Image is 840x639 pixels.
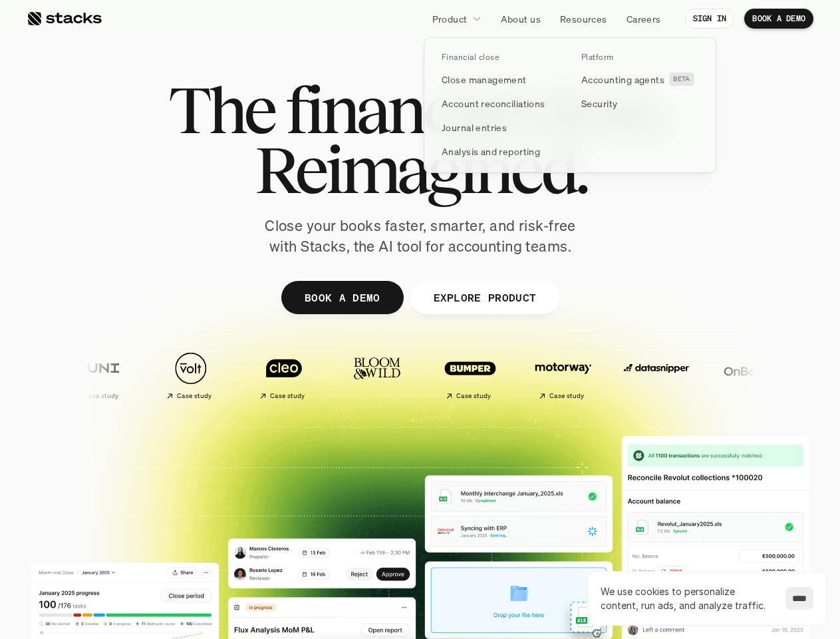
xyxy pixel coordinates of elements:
[254,216,587,257] p: Close your books faster, smarter, and risk-free with Stacks, the AI tool for accounting teams.
[456,392,491,400] h2: Case study
[581,97,617,110] p: Security
[627,12,661,26] p: Careers
[281,281,403,314] a: BOOK A DEMO
[442,144,540,158] p: Analysis and reporting
[693,14,727,23] p: SIGN IN
[560,12,607,26] p: Resources
[304,288,380,307] p: BOOK A DEMO
[434,139,567,163] a: Analysis and reporting
[552,7,615,31] a: Resources
[432,12,468,26] p: Product
[434,67,567,91] a: Close management
[254,140,586,200] span: Reimagined.
[148,345,234,405] a: Case study
[83,392,118,400] h2: Case study
[442,53,499,62] p: Financial close
[493,7,549,31] a: About us
[685,9,735,29] a: SIGN IN
[581,73,664,87] p: Accounting agents
[241,345,327,405] a: Case study
[433,288,536,307] p: EXPLORE PRODUCT
[752,14,805,23] p: BOOK A DEMO
[601,584,772,612] p: We use cookies to personalize content, run ads, and analyze traffic.
[168,80,274,140] span: The
[549,392,584,400] h2: Case study
[581,53,614,62] p: Platform
[501,12,541,26] p: About us
[673,75,690,83] h2: BETA
[520,345,607,405] a: Case study
[410,281,559,314] a: EXPLORE PRODUCT
[55,345,141,405] a: Case study
[427,345,513,405] a: Case study
[434,115,567,139] a: Journal entries
[442,97,545,110] p: Account reconciliations
[157,254,215,263] a: Privacy Policy
[285,80,515,140] span: financial
[744,9,813,29] a: BOOK A DEMO
[269,392,305,400] h2: Case study
[176,392,211,400] h2: Case study
[434,91,567,115] a: Account reconciliations
[573,91,706,115] a: Security
[442,73,527,87] p: Close management
[573,67,706,91] a: Accounting agentsBETA
[442,120,507,134] p: Journal entries
[619,7,669,31] a: Careers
